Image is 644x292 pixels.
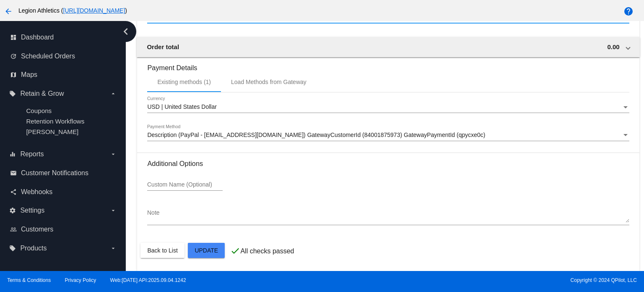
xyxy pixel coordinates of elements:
[119,25,132,38] i: chevron_left
[10,226,17,233] i: people_outline
[110,151,117,158] i: arrow_drop_down
[230,246,240,256] mat-icon: check
[10,34,17,41] i: dashboard
[195,247,218,254] span: Update
[147,132,629,139] mat-select: Payment Method
[240,247,294,255] p: All checks passed
[20,150,44,158] span: Reports
[10,71,17,78] i: map
[147,132,485,138] span: Description (PayPal - [EMAIL_ADDRESS][DOMAIN_NAME]) GatewayCustomerId (84001875973) GatewayPaymen...
[10,68,117,82] a: map Maps
[7,277,51,283] a: Terms & Conditions
[21,188,52,196] span: Webhooks
[9,90,16,97] i: local_offer
[18,7,127,14] span: Legion Athletics ( )
[10,50,117,63] a: update Scheduled Orders
[147,104,629,110] mat-select: Currency
[140,243,184,258] button: Back to List
[110,245,117,252] i: arrow_drop_down
[147,58,629,72] h3: Payment Details
[10,31,117,44] a: dashboard Dashboard
[20,207,44,214] span: Settings
[21,226,53,233] span: Customers
[147,103,216,110] span: USD | United States Dollar
[147,160,629,168] h3: Additional Options
[110,90,117,97] i: arrow_drop_down
[110,277,186,283] a: Web:[DATE] API:2025.09.04.1242
[21,169,88,177] span: Customer Notifications
[157,79,211,85] div: Existing methods (1)
[10,166,117,180] a: email Customer Notifications
[26,128,78,135] a: [PERSON_NAME]
[110,207,117,214] i: arrow_drop_down
[147,182,223,188] input: Custom Name (Optional)
[21,53,75,60] span: Scheduled Orders
[10,189,17,195] i: share
[20,90,64,97] span: Retain & Grow
[623,6,634,16] mat-icon: help
[231,79,306,85] div: Load Methods from Gateway
[607,43,619,50] span: 0.00
[21,71,37,79] span: Maps
[20,245,47,252] span: Products
[9,207,16,214] i: settings
[188,243,225,258] button: Update
[65,277,96,283] a: Privacy Policy
[137,37,639,57] mat-expansion-panel-header: Order total 0.00
[10,53,17,60] i: update
[10,170,17,176] i: email
[10,185,117,199] a: share Webhooks
[3,6,13,16] mat-icon: arrow_back
[26,118,84,125] a: Retention Workflows
[21,34,54,41] span: Dashboard
[10,223,117,236] a: people_outline Customers
[147,247,177,254] span: Back to List
[329,277,637,283] span: Copyright © 2024 QPilot, LLC
[9,151,16,158] i: equalizer
[63,7,125,14] a: [URL][DOMAIN_NAME]
[147,43,179,50] span: Order total
[26,107,52,114] a: Coupons
[9,245,16,252] i: local_offer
